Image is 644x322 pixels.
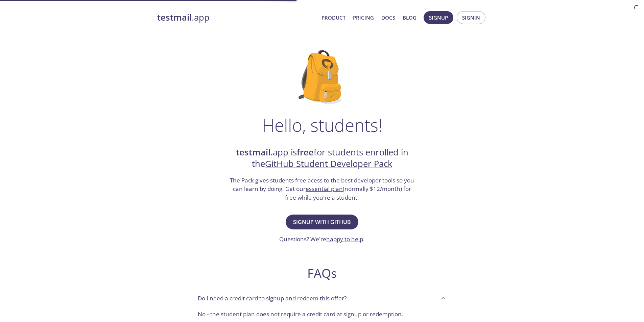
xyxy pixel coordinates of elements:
span: Signup with GitHub [293,217,351,227]
div: Do I need a credit card to signup and redeem this offer? [192,289,452,307]
img: github-student-backpack.png [299,50,345,104]
h2: FAQs [192,266,452,281]
a: Pricing [353,13,374,22]
a: essential plan [306,185,343,193]
strong: free [297,146,314,158]
a: Blog [403,13,416,22]
p: No - the student plan does not require a credit card at signup or redemption. [198,310,447,319]
button: Signup [424,11,453,24]
button: Signin [457,11,485,24]
h3: Questions? We're . [279,235,365,244]
a: Docs [381,13,395,22]
span: Signup [429,13,448,22]
a: testmail.app [157,12,316,23]
h2: .app is for students enrolled in the [229,147,415,170]
a: GitHub Student Developer Pack [265,158,392,170]
h3: The Pack gives students free acess to the best developer tools so you can learn by doing. Get our... [229,176,415,202]
h1: Hello, students! [262,115,382,135]
p: Do I need a credit card to signup and redeem this offer? [198,294,347,303]
a: happy to help [326,235,363,243]
span: Signin [462,13,480,22]
strong: testmail [157,11,192,23]
a: Product [321,13,345,22]
strong: testmail [236,146,270,158]
button: Signup with GitHub [286,215,358,229]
